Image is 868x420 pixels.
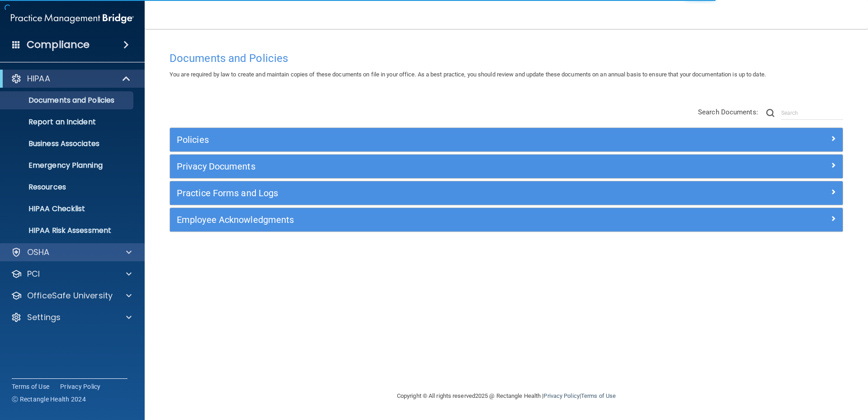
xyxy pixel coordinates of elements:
a: Settings [11,312,132,323]
a: PCI [11,269,132,279]
a: Privacy Documents [177,159,836,174]
a: Privacy Policy [543,392,579,399]
a: Privacy Policy [60,382,101,391]
p: Business Associates [6,139,129,148]
a: Policies [177,132,836,147]
a: Terms of Use [12,382,49,391]
p: Documents and Policies [6,96,129,105]
p: OSHA [27,247,50,258]
a: Practice Forms and Logs [177,186,836,200]
a: Terms of Use [581,392,616,399]
p: PCI [27,269,40,279]
a: Employee Acknowledgments [177,212,836,227]
a: OfficeSafe University [11,290,132,301]
h5: Practice Forms and Logs [177,188,668,198]
p: HIPAA Checklist [6,204,129,213]
div: Copyright © All rights reserved 2025 @ Rectangle Health | | [341,382,671,411]
p: Emergency Planning [6,161,129,170]
h5: Policies [177,135,668,145]
input: Search [781,106,843,120]
h5: Privacy Documents [177,161,668,171]
img: ic-search.3b580494.png [766,109,774,117]
h4: Documents and Policies [170,52,843,64]
p: Resources [6,183,129,192]
p: HIPAA Risk Assessment [6,226,129,235]
p: Report an Incident [6,118,129,127]
span: Search Documents: [698,108,758,116]
p: HIPAA [27,73,50,84]
p: Settings [27,312,61,323]
span: You are required by law to create and maintain copies of these documents on file in your office. ... [170,71,766,78]
h4: Compliance [27,38,90,51]
p: OfficeSafe University [27,290,113,301]
h5: Employee Acknowledgments [177,215,668,225]
a: HIPAA [11,73,131,84]
a: OSHA [11,247,132,258]
img: PMB logo [11,9,134,28]
span: Ⓒ Rectangle Health 2024 [12,395,86,404]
